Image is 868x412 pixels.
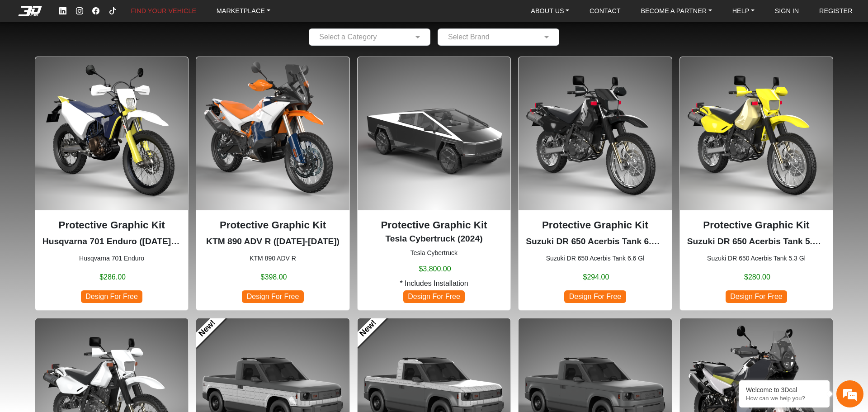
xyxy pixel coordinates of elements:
[203,254,342,263] small: KTM 890 ADV R
[357,57,511,310] div: Tesla Cybertruck
[726,290,787,303] span: Design For Free
[358,57,510,210] img: Cybertrucknull2024
[526,254,664,263] small: Suzuki DR 650 Acerbis Tank 6.6 Gl
[419,264,451,275] span: $3,800.00
[687,218,826,233] p: Protective Graphic Kit
[42,254,181,263] small: Husqvarna 701 Enduro
[729,4,758,18] a: HELP
[746,386,823,393] div: Welcome to 3Dcal
[99,272,126,283] span: $286.00
[518,57,672,310] div: Suzuki DR 650 Acerbis Tank 6.6 Gl
[81,290,142,303] span: Design For Free
[637,4,715,18] a: BECOME A PARTNER
[5,283,61,289] span: Conversation
[42,218,181,233] p: Protective Graphic Kit
[403,290,465,303] span: Design For Free
[196,57,349,310] div: KTM 890 ADV R
[816,4,856,18] a: REGISTER
[679,57,833,310] div: Suzuki DR 650 Acerbis Tank 5.3 Gl
[365,232,503,246] p: Tesla Cybertruck (2024)
[519,57,671,210] img: DR 650Acerbis Tank 6.6 Gl1996-2024
[744,272,770,283] span: $280.00
[61,47,165,59] div: Chat with us now
[261,272,287,283] span: $398.00
[35,57,188,210] img: 701 Enduronull2016-2024
[203,235,342,248] p: KTM 890 ADV R (2023-2025)
[583,272,609,283] span: $294.00
[350,311,387,347] a: New!
[127,4,200,18] a: FIND YOUR VEHICLE
[365,218,503,233] p: Protective Graphic Kit
[365,248,503,258] small: Tesla Cybertruck
[526,235,664,248] p: Suzuki DR 650 Acerbis Tank 6.6 Gl (1996-2024)
[213,4,274,18] a: MARKETPLACE
[586,4,624,18] a: CONTACT
[148,5,170,26] div: Minimize live chat window
[10,47,24,60] div: Navigation go back
[5,236,172,267] textarea: Type your message and hit 'Enter'
[61,267,117,295] div: FAQs
[680,57,833,210] img: DR 650Acerbis Tank 5.3 Gl1996-2024
[771,4,803,18] a: SIGN IN
[687,254,826,263] small: Suzuki DR 650 Acerbis Tank 5.3 Gl
[116,267,172,295] div: Articles
[564,290,626,303] span: Design For Free
[42,235,181,248] p: Husqvarna 701 Enduro (2016-2024)
[35,57,189,310] div: Husqvarna 701 Enduro
[746,395,823,402] p: How can we help you?
[400,278,468,289] span: * Includes Installation
[189,311,226,347] a: New!
[196,57,349,210] img: 890 ADV R null2023-2025
[687,235,826,248] p: Suzuki DR 650 Acerbis Tank 5.3 Gl (1996-2024)
[527,4,573,18] a: ABOUT US
[526,218,664,233] p: Protective Graphic Kit
[52,106,125,192] span: We're online!
[242,290,303,303] span: Design For Free
[203,218,342,233] p: Protective Graphic Kit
